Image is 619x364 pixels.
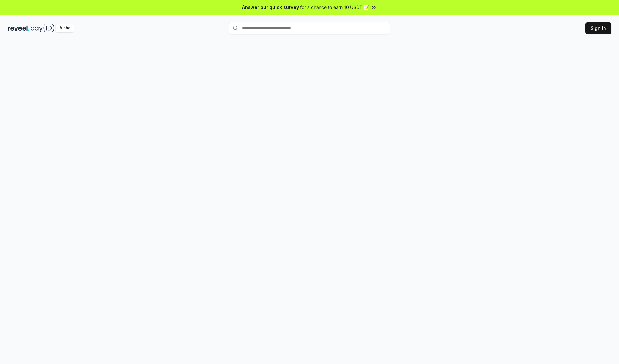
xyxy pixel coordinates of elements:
span: for a chance to earn 10 USDT 📝 [300,4,369,11]
span: Answer our quick survey [242,4,299,11]
div: Alpha [56,24,74,32]
img: reveel_dark [8,24,29,32]
button: Sign In [585,22,611,34]
img: pay_id [31,24,54,32]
